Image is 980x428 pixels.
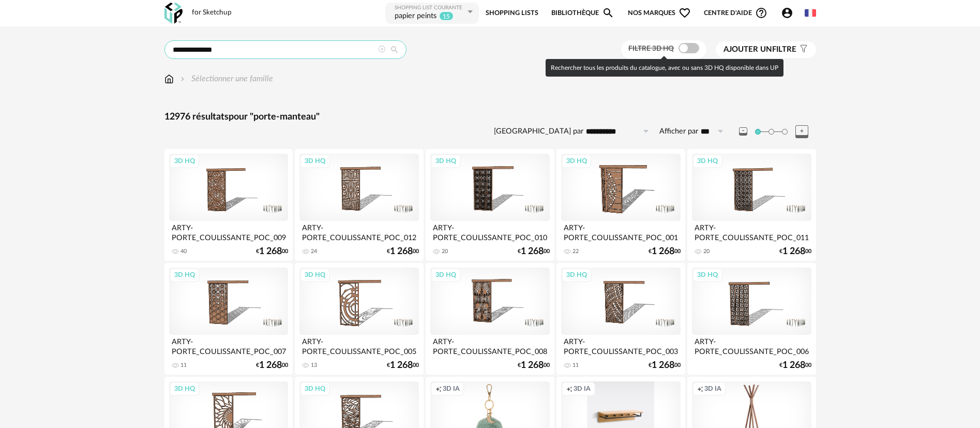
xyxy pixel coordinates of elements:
[435,385,442,393] span: Creation icon
[170,268,200,282] div: 3D HQ
[426,263,554,375] a: 3D HQ ARTY-PORTE_COULISSANTE_POC_008_2200X1100_BAMBOU €1 26800
[521,362,544,369] span: 1 268
[572,248,579,255] div: 22
[169,221,288,242] div: ARTY-PORTE_COULISSANTE_POC_009_2200X1100_BAMBOU
[494,127,583,137] label: [GEOGRAPHIC_DATA] par
[443,385,460,393] span: 3D IA
[486,2,538,25] a: Shopping Lists
[782,362,805,369] span: 1 268
[311,362,317,369] div: 13
[692,335,811,356] div: ARTY-PORTE_COULISSANTE_POC_006_2200X1100_BAMBOU
[256,248,288,255] div: € 00
[562,154,592,168] div: 3D HQ
[521,248,544,255] span: 1 268
[546,59,783,77] div: Rechercher tous les produits du catalogue, avec ou sans 3D HQ disponible dans UP
[723,45,796,55] span: filtre
[192,8,232,18] div: for Sketchup
[692,154,722,168] div: 3D HQ
[442,248,448,255] div: 20
[299,221,418,242] div: ARTY-PORTE_COULISSANTE_POC_012_2200X1100_BAMBOU
[649,248,681,255] div: € 00
[256,362,288,369] div: € 00
[574,385,591,393] span: 3D IA
[439,11,454,21] sup: 15
[395,5,465,11] div: Shopping List courante
[561,335,680,356] div: ARTY-PORTE_COULISSANTE_POC_003_2200X1100_BAMBOU
[178,73,273,85] div: Sélectionner une famille
[692,221,811,242] div: ARTY-PORTE_COULISSANTE_POC_011_2200X1100_BAMBOU
[628,45,674,52] span: Filtre 3D HQ
[164,73,174,85] img: svg+xml;base64,PHN2ZyB3aWR0aD0iMTYiIGhlaWdodD0iMTciIHZpZXdCb3g9IjAgMCAxNiAxNyIgZmlsbD0ibm9uZSIgeG...
[430,335,549,356] div: ARTY-PORTE_COULISSANTE_POC_008_2200X1100_BAMBOU
[561,221,680,242] div: ARTY-PORTE_COULISSANTE_POC_001_2200X1100_BAMBOU
[779,248,811,255] div: € 00
[170,382,200,395] div: 3D HQ
[704,7,767,19] span: Centre d'aideHelp Circle Outline icon
[779,362,811,369] div: € 00
[562,268,592,282] div: 3D HQ
[781,7,793,19] span: Account Circle icon
[259,362,282,369] span: 1 268
[295,263,423,375] a: 3D HQ ARTY-PORTE_COULISSANTE_POC_005_2200X1100_BAMBOU 13 €1 26800
[300,154,330,168] div: 3D HQ
[649,362,681,369] div: € 00
[781,7,798,19] span: Account Circle icon
[755,7,767,19] span: Help Circle Outline icon
[299,335,418,356] div: ARTY-PORTE_COULISSANTE_POC_005_2200X1100_BAMBOU
[723,46,772,53] span: Ajouter un
[551,2,614,25] a: BibliothèqueMagnify icon
[556,149,685,261] a: 3D HQ ARTY-PORTE_COULISSANTE_POC_001_2200X1100_BAMBOU 22 €1 26800
[426,149,554,261] a: 3D HQ ARTY-PORTE_COULISSANTE_POC_010_2200X1100_BAMBOU 20 €1 26800
[430,221,549,242] div: ARTY-PORTE_COULISSANTE_POC_010_2200X1100_BAMBOU
[387,248,419,255] div: € 00
[229,112,320,122] span: pour "porte-manteau"
[566,385,572,393] span: Creation icon
[518,248,550,255] div: € 00
[556,263,685,375] a: 3D HQ ARTY-PORTE_COULISSANTE_POC_003_2200X1100_BAMBOU 11 €1 26800
[300,382,330,395] div: 3D HQ
[697,385,703,393] span: Creation icon
[652,362,674,369] span: 1 268
[390,362,413,369] span: 1 268
[164,263,293,375] a: 3D HQ ARTY-PORTE_COULISSANTE_POC_007_2200X1100_BAMBOU 11 €1 26800
[164,111,816,123] div: 12976 résultats
[652,248,674,255] span: 1 268
[180,362,187,369] div: 11
[687,149,816,261] a: 3D HQ ARTY-PORTE_COULISSANTE_POC_011_2200X1100_BAMBOU 20 €1 26800
[628,2,691,25] span: Nos marques
[170,154,200,168] div: 3D HQ
[259,248,282,255] span: 1 268
[805,7,816,19] img: fr
[169,335,288,356] div: ARTY-PORTE_COULISSANTE_POC_007_2200X1100_BAMBOU
[716,41,816,58] button: Ajouter unfiltre Filter icon
[387,362,419,369] div: € 00
[431,154,461,168] div: 3D HQ
[518,362,550,369] div: € 00
[295,149,423,261] a: 3D HQ ARTY-PORTE_COULISSANTE_POC_012_2200X1100_BAMBOU 24 €1 26800
[704,385,721,393] span: 3D IA
[431,268,461,282] div: 3D HQ
[679,7,691,19] span: Heart Outline icon
[796,45,808,55] span: Filter icon
[395,11,436,22] div: papier peints
[178,73,187,85] img: svg+xml;base64,PHN2ZyB3aWR0aD0iMTYiIGhlaWdodD0iMTYiIHZpZXdCb3g9IjAgMCAxNiAxNiIgZmlsbD0ibm9uZSIgeG...
[659,127,698,137] label: Afficher par
[180,248,187,255] div: 40
[390,248,413,255] span: 1 268
[692,268,722,282] div: 3D HQ
[703,248,710,255] div: 20
[687,263,816,375] a: 3D HQ ARTY-PORTE_COULISSANTE_POC_006_2200X1100_BAMBOU €1 26800
[572,362,579,369] div: 11
[164,149,293,261] a: 3D HQ ARTY-PORTE_COULISSANTE_POC_009_2200X1100_BAMBOU 40 €1 26800
[300,268,330,282] div: 3D HQ
[782,248,805,255] span: 1 268
[164,3,183,24] img: OXP
[602,7,614,19] span: Magnify icon
[311,248,317,255] div: 24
